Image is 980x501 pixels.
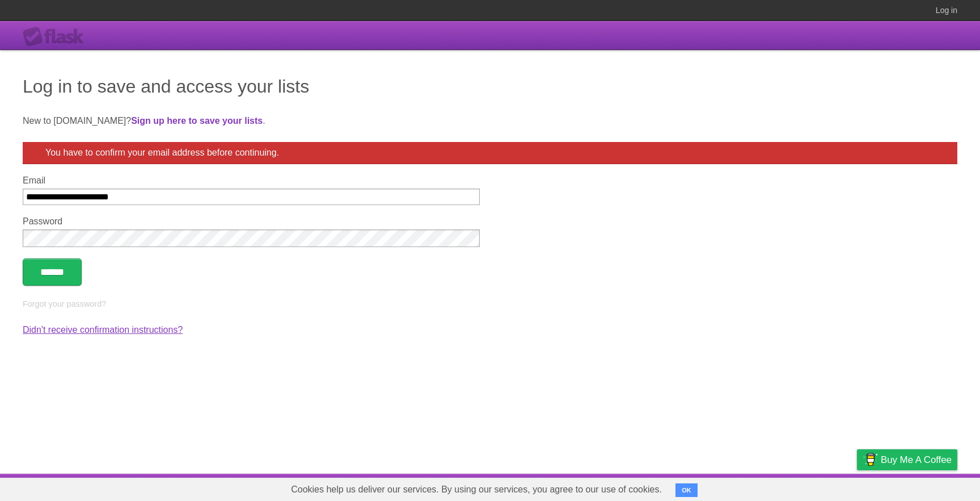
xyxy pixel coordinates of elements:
span: Buy me a coffee [881,450,952,470]
a: Didn't receive confirmation instructions? [23,325,183,335]
div: You have to confirm your email address before continuing. [23,142,957,164]
a: Developers [744,477,789,498]
a: Sign up here to save your lists [131,116,263,126]
a: About [706,477,730,498]
div: Flask [23,27,91,47]
label: Password [23,216,480,227]
a: Suggest a feature [886,477,957,498]
h1: Log in to save and access your lists [23,73,957,100]
a: Terms [804,477,829,498]
a: Buy me a coffee [857,449,957,470]
a: Forgot your password? [23,299,106,308]
span: Cookies help us deliver our services. By using our services, you agree to our use of cookies. [280,478,673,501]
button: OK [675,483,698,497]
label: Email [23,176,480,186]
a: Privacy [842,477,872,498]
p: New to [DOMAIN_NAME]? . [23,114,957,128]
img: Buy me a coffee [863,450,878,469]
